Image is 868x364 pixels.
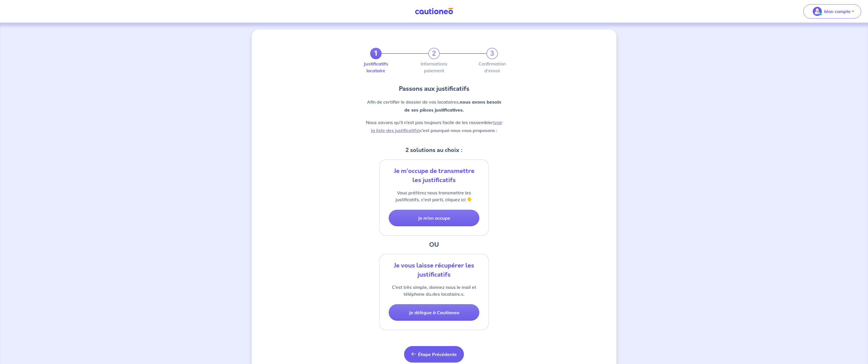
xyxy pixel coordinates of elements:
a: 1 [370,48,382,59]
h3: OU [379,240,489,249]
p: Nous savons qu’il n’est pas toujours facile de les rassembler c’est pourquoi nous vous proposons : [366,118,502,134]
div: Je vous laisse récupérer les justificatifs [389,261,479,279]
img: Cautioneo [413,8,455,15]
label: Confirmation d'envoi [486,61,498,73]
div: Je m’occupe de transmettre les justificatifs [389,166,479,185]
p: Passons aux justificatifs [399,84,469,93]
label: Informations paiement [428,61,440,73]
p: Afin de certifier le dossier de vos locataires, [366,98,502,114]
p: Vous préférez nous transmettre les justificatifs, c'est parti, cliquez ici 👇 [389,189,479,203]
button: Je délègue à Cautioneo [389,304,479,321]
button: illu_account_valid_menu.svgMon compte [803,4,861,18]
button: Je m’en occupe [389,210,479,226]
h5: 2 solutions au choix : [366,146,502,155]
label: Justificatifs locataire [370,61,382,73]
span: Étape Précédente [418,351,457,357]
img: illu_account_valid_menu.svg [813,7,822,16]
p: C’est très simple, donnez nous le mail et téléphone du.des locataire.s. [389,284,479,297]
p: Mon compte [824,8,851,15]
button: Étape Précédente [404,346,464,363]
